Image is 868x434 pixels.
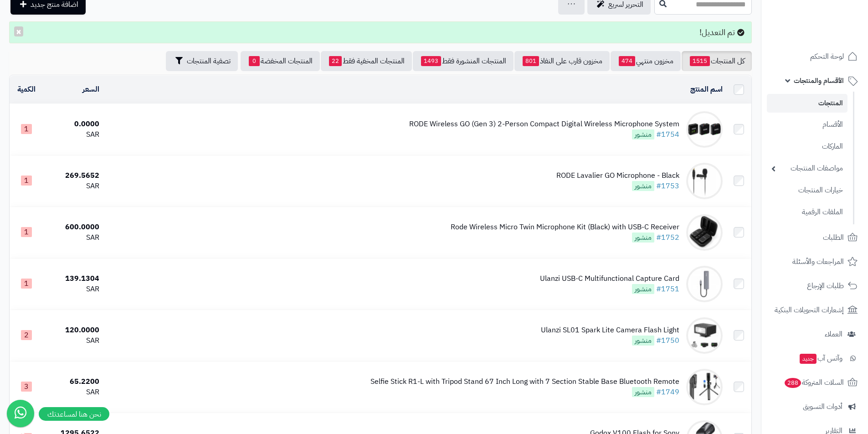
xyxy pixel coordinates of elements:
[523,56,539,66] span: 801
[767,94,847,113] a: المنتجات
[690,56,710,66] span: 1515
[656,181,679,191] a: #1753
[825,328,842,341] span: العملاء
[823,231,844,244] span: الطلبات
[767,275,863,297] a: طلبات الإرجاع
[249,56,260,66] span: 0
[46,129,99,140] div: SAR
[46,222,99,232] div: 600.0000
[21,176,32,186] span: 1
[686,317,723,354] img: Ulanzi SL01 Spark Lite Camera Flash Light
[46,181,99,191] div: SAR
[792,255,844,268] span: المراجعات والأسئلة
[451,222,679,232] div: Rode Wireless Micro Twin Microphone Kit (Black) with USB-C Receiver
[656,387,679,398] a: #1749
[82,84,99,95] a: السعر
[514,51,610,71] a: مخزون قارب على النفاذ801
[767,159,847,178] a: مواصفات المنتجات
[682,51,752,71] a: كل المنتجات1515
[166,51,238,71] button: تصفية المنتجات
[241,51,320,71] a: المنتجات المخفضة0
[17,84,36,95] a: الكمية
[46,377,99,387] div: 65.2200
[803,400,842,413] span: أدوات التسويق
[329,56,342,66] span: 22
[810,50,844,63] span: لوحة التحكم
[767,251,863,273] a: المراجعات والأسئلة
[46,274,99,284] div: 139.1304
[794,74,844,87] span: الأقسام والمنتجات
[686,214,723,251] img: Rode Wireless Micro Twin Microphone Kit (Black) with USB-C Receiver
[656,129,679,140] a: #1754
[686,369,723,405] img: Selfie Stick R1-L with Tripod Stand 67 Inch Long with 7 Section Stable Base Bluetooth Remote
[767,46,863,67] a: لوحة التحكم
[686,111,723,148] img: RODE Wireless GO (Gen 3) 2-Person Compact Digital Wireless Microphone System
[807,279,844,292] span: طلبات الإرجاع
[767,299,863,321] a: إشعارات التحويلات البنكية
[556,170,679,181] div: RODE Lavalier GO Microphone - Black
[767,227,863,248] a: الطلبات
[321,51,412,71] a: المنتجات المخفية فقط22
[187,56,231,67] span: تصفية المنتجات
[767,202,847,222] a: الملفات الرقمية
[800,354,817,364] span: جديد
[541,325,679,336] div: Ulanzi SL01 Spark Lite Camera Flash Light
[46,336,99,346] div: SAR
[611,51,681,71] a: مخزون منتهي474
[632,181,654,191] span: منشور
[784,376,844,389] span: السلات المتروكة
[656,284,679,294] a: #1751
[690,84,723,95] a: اسم المنتج
[632,387,654,397] span: منشور
[421,56,441,66] span: 1493
[785,378,801,388] span: 288
[686,266,723,302] img: Ulanzi USB-C Multifunctional Capture Card
[46,387,99,398] div: SAR
[46,170,99,181] div: 269.5652
[632,336,654,346] span: منشور
[767,137,847,156] a: الماركات
[21,227,32,237] span: 1
[767,115,847,134] a: الأقسام
[14,26,23,36] button: ×
[21,382,32,392] span: 3
[21,330,32,340] span: 2
[632,284,654,294] span: منشور
[767,396,863,418] a: أدوات التسويق
[656,232,679,243] a: #1752
[767,181,847,200] a: خيارات المنتجات
[775,304,844,316] span: إشعارات التحويلات البنكية
[632,232,654,243] span: منشور
[686,163,723,199] img: RODE Lavalier GO Microphone - Black
[370,377,679,387] div: Selfie Stick R1-L with Tripod Stand 67 Inch Long with 7 Section Stable Base Bluetooth Remote
[21,279,32,289] span: 1
[799,352,842,365] span: وآتس آب
[9,21,752,43] div: تم التعديل!
[46,232,99,243] div: SAR
[619,56,635,66] span: 474
[767,323,863,345] a: العملاء
[767,372,863,393] a: السلات المتروكة288
[409,119,679,129] div: RODE Wireless GO (Gen 3) 2-Person Compact Digital Wireless Microphone System
[21,124,32,134] span: 1
[656,335,679,346] a: #1750
[46,119,99,129] div: 0.0000
[632,129,654,139] span: منشور
[413,51,514,71] a: المنتجات المنشورة فقط1493
[540,274,679,284] div: Ulanzi USB-C Multifunctional Capture Card
[46,325,99,336] div: 120.0000
[767,347,863,369] a: وآتس آبجديد
[46,284,99,294] div: SAR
